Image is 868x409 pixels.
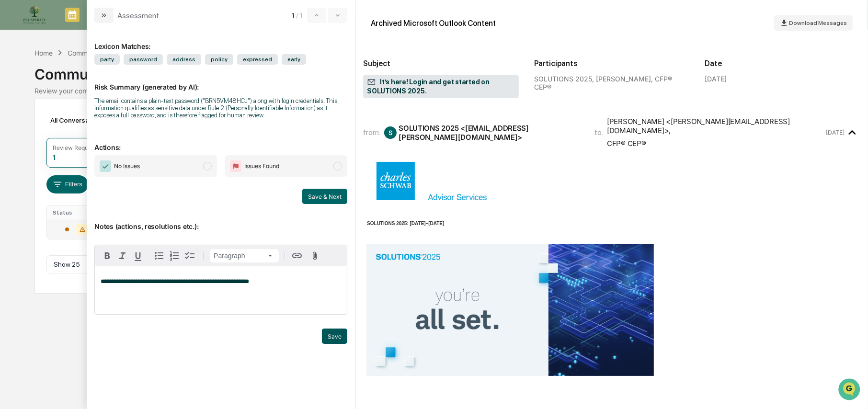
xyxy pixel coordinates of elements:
div: Start new chat [33,73,157,83]
span: / 1 [296,11,305,19]
h2: Subject [363,59,519,68]
div: Archived Microsoft Outlook Content [371,19,496,28]
p: How can we help? [10,20,174,35]
button: Save [322,329,347,344]
p: Calendar [80,8,128,16]
button: Italic [115,248,130,263]
span: address [167,54,201,65]
a: Powered byPylon [68,162,116,170]
span: No Issues [114,161,140,171]
span: to: [594,128,603,137]
div: All Conversations [46,113,119,128]
div: 🗄️ [69,122,77,129]
iframe: Open customer support [837,377,863,403]
span: Preclearance [19,121,62,130]
div: The email contains a plain-text password ("BRN5VM48HCJ") along with login credentials. This infor... [94,97,347,119]
time: Wednesday, August 13, 2025 at 8:12:50 AM [826,129,845,136]
span: Download Messages [789,20,847,26]
div: 1 [53,153,56,161]
div: S [384,126,397,139]
span: Issues Found [244,161,279,171]
div: Communications Archive [68,49,145,57]
button: Block type [210,249,279,262]
span: expressed [237,54,278,65]
button: Save & Next [302,189,347,204]
a: 🗄️Attestations [66,117,123,134]
div: Review your communication records across channels [34,87,833,95]
p: Manage Tasks [80,16,128,23]
span: password [124,54,163,65]
p: Notes (actions, resolutions etc.): [94,211,347,230]
div: Review Required [53,144,99,151]
div: Assessment [117,11,159,20]
span: Data Lookup [19,139,60,148]
div: [PERSON_NAME] <[PERSON_NAME][EMAIL_ADDRESS][DOMAIN_NAME]> , [607,117,824,135]
span: 1 [292,11,294,19]
span: It’s here! Login and get started on SOLUTIONS 2025. [367,78,515,96]
span: policy [205,54,233,65]
div: We're available if you need us! [33,83,121,91]
strong: SOLUTIONS 2025: [DATE]–[DATE] [367,221,444,226]
span: party [94,54,120,65]
button: Underline [130,248,146,263]
th: Status [47,205,106,220]
div: Lexicon Matches: [94,31,347,50]
button: Bold [100,248,115,263]
a: 🖐️Preclearance [6,117,66,134]
button: Download Messages [774,15,853,31]
img: 1746055101610-c473b297-6a78-478c-a979-82029cc54cd1 [10,73,27,91]
div: SOLUTIONS 2025, [PERSON_NAME], CFP® CEP® [534,75,690,91]
div: CFP® CEP® [607,139,646,148]
div: [DATE] [705,75,727,83]
div: 🔎 [10,140,17,148]
div: Home [34,49,53,57]
span: Attestations [79,121,119,130]
button: Attach files [307,250,323,262]
img: Checkmark [100,160,111,172]
div: SOLUTIONS 2025 <[EMAIL_ADDRESS][PERSON_NAME][DOMAIN_NAME]> [399,124,583,142]
a: 🔎Data Lookup [6,135,64,152]
img: Charles Schwab Advisor Services [377,162,487,200]
div: 🖐️ [10,122,17,129]
input: Clear [25,44,158,54]
div: Communications Archive [34,58,833,83]
span: Pylon [95,162,116,170]
button: Start new chat [163,76,174,88]
span: from: [363,128,380,137]
p: Actions: [94,132,347,151]
img: Flag [230,160,241,172]
button: Filters [46,175,88,193]
h2: Participants [534,59,690,68]
span: early [282,54,306,65]
p: Risk Summary (generated by AI): [94,71,347,91]
img: logo [23,3,46,26]
h2: Date [705,59,860,68]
